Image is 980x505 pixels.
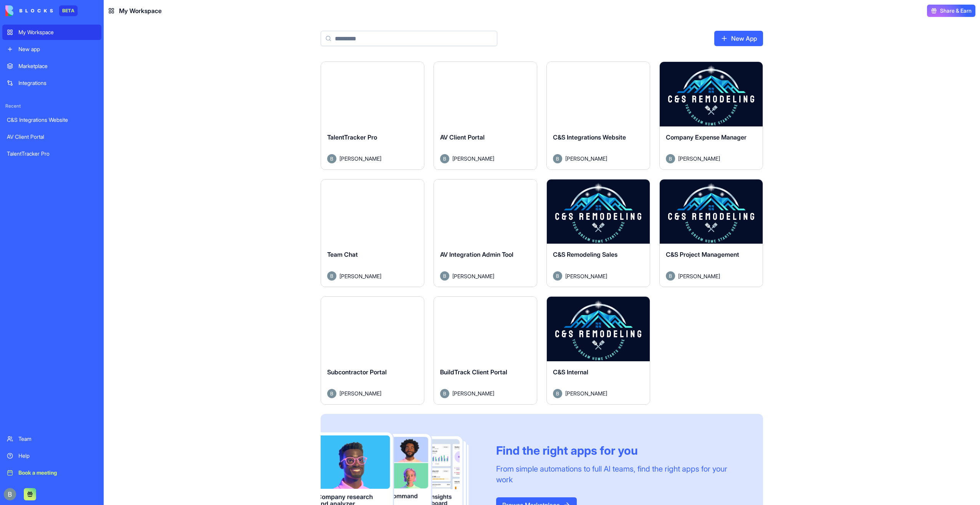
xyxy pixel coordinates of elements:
div: TalentTracker Pro [7,150,97,158]
span: [PERSON_NAME] [678,272,720,280]
div: AV Client Portal [7,133,97,141]
div: New app [18,45,97,53]
div: My Workspace [18,28,97,36]
a: Team ChatAvatar[PERSON_NAME] [321,179,424,287]
img: Avatar [327,271,336,281]
a: C&S Integrations Website [2,112,101,128]
div: Find the right apps for you [496,444,745,457]
span: [PERSON_NAME] [452,272,494,280]
a: Subcontractor PortalAvatar[PERSON_NAME] [321,296,424,405]
span: C&S Integrations Website [553,133,626,141]
a: C&S InternalAvatar[PERSON_NAME] [546,296,650,405]
span: [PERSON_NAME] [565,389,607,397]
span: Share & Earn [940,7,972,15]
div: Marketplace [18,62,97,70]
a: C&S Integrations WebsiteAvatar[PERSON_NAME] [546,61,650,170]
span: [PERSON_NAME] [339,389,381,397]
div: C&S Integrations Website [7,116,97,124]
a: TalentTracker ProAvatar[PERSON_NAME] [321,61,424,170]
span: [PERSON_NAME] [452,154,494,163]
span: Recent [2,103,101,109]
span: [PERSON_NAME] [339,154,381,163]
img: Avatar [440,271,449,281]
a: Integrations [2,75,101,91]
a: Team [2,431,101,447]
div: BETA [59,5,78,16]
a: Marketplace [2,58,101,74]
span: C&S Project Management [666,251,739,258]
span: [PERSON_NAME] [565,272,607,280]
a: BETA [5,5,78,16]
span: AV Integration Admin Tool [440,251,513,258]
span: C&S Remodeling Sales [553,251,617,258]
img: Avatar [666,154,675,163]
button: Share & Earn [927,5,975,17]
a: New app [2,42,101,57]
div: Team [18,435,97,443]
a: C&S Remodeling SalesAvatar[PERSON_NAME] [546,179,650,287]
img: ACg8ocIug40qN1SCXJiinWdltW7QsPxROn8ZAVDlgOtPD8eQfXIZmw=s96-c [4,488,16,500]
a: Help [2,448,101,463]
div: Integrations [18,79,97,87]
span: TalentTracker Pro [327,133,377,141]
a: Company Expense ManagerAvatar[PERSON_NAME] [659,61,763,170]
span: BuildTrack Client Portal [440,368,507,376]
a: TalentTracker Pro [2,146,101,161]
span: [PERSON_NAME] [452,389,494,397]
a: My Workspace [2,25,101,40]
a: New App [714,31,763,46]
span: [PERSON_NAME] [339,272,381,280]
span: [PERSON_NAME] [678,154,720,163]
img: Avatar [327,154,336,163]
span: [PERSON_NAME] [565,154,607,163]
div: Help [18,452,97,460]
div: From simple automations to full AI teams, find the right apps for your work [496,463,745,485]
span: Subcontractor Portal [327,368,387,376]
img: Avatar [553,389,562,398]
img: Avatar [440,389,449,398]
img: Avatar [440,154,449,163]
span: Company Expense Manager [666,133,747,141]
span: Team Chat [327,251,358,258]
img: Avatar [327,389,336,398]
div: Book a meeting [18,469,97,477]
span: My Workspace [119,6,162,15]
a: AV Client Portal [2,129,101,145]
a: AV Integration Admin ToolAvatar[PERSON_NAME] [434,179,537,287]
a: C&S Project ManagementAvatar[PERSON_NAME] [659,179,763,287]
a: AV Client PortalAvatar[PERSON_NAME] [434,61,537,170]
img: Avatar [553,154,562,163]
img: Avatar [666,271,675,281]
img: Avatar [553,271,562,281]
img: logo [5,5,53,16]
span: C&S Internal [553,368,588,376]
a: Book a meeting [2,465,101,480]
span: AV Client Portal [440,133,485,141]
a: BuildTrack Client PortalAvatar[PERSON_NAME] [434,296,537,405]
